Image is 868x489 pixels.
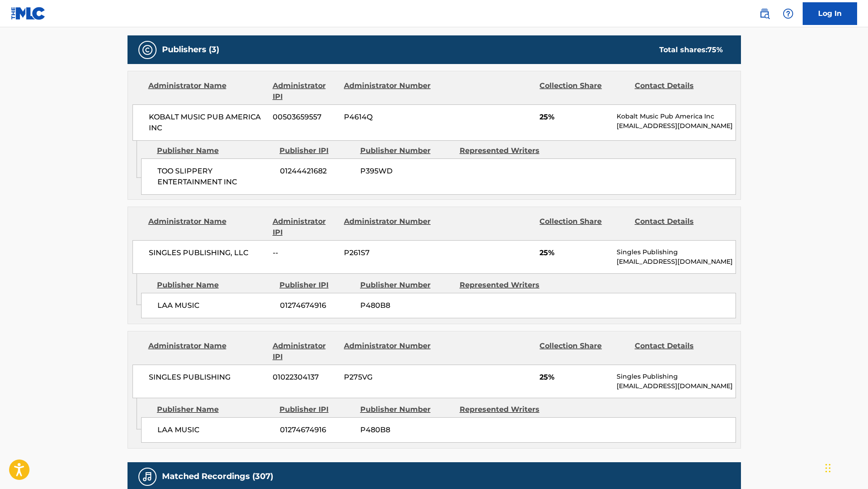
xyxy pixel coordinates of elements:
[149,372,266,383] span: SINGLES PUBLISHING
[635,80,723,102] div: Contact Details
[539,112,610,123] span: 25%
[460,404,552,415] div: Represented Writers
[360,166,453,177] span: P395WD
[344,341,432,362] div: Administrator Number
[460,145,552,156] div: Represented Writers
[360,300,453,311] span: P480B8
[344,247,432,258] span: P261S7
[707,45,723,54] span: 75 %
[148,216,266,238] div: Administrator Name
[149,112,266,133] span: KOBALT MUSIC PUB AMERICA INC
[344,80,432,102] div: Administrator Number
[142,44,153,55] img: Publishers
[280,166,353,177] span: 01244421682
[273,341,337,362] div: Administrator IPI
[148,341,266,362] div: Administrator Name
[617,257,735,267] p: [EMAIL_ADDRESS][DOMAIN_NAME]
[617,247,735,257] p: Singles Publishing
[460,280,552,291] div: Represented Writers
[280,404,353,415] div: Publisher IPI
[157,425,273,435] span: LAA MUSIC
[157,300,273,311] span: LAA MUSIC
[273,216,337,238] div: Administrator IPI
[539,341,628,362] div: Collection Share
[148,80,266,102] div: Administrator Name
[149,247,266,258] span: SINGLES PUBLISHING, LLC
[157,166,273,188] span: TOO SLIPPERY ENTERTAINMENT INC
[142,471,153,482] img: Matched Recordings
[280,300,353,311] span: 01274674916
[157,280,273,291] div: Publisher Name
[157,145,273,156] div: Publisher Name
[280,425,353,435] span: 01274674916
[635,341,723,362] div: Contact Details
[825,454,831,482] div: Drag
[823,445,868,489] iframe: Chat Widget
[344,216,432,238] div: Administrator Number
[617,121,735,131] p: [EMAIL_ADDRESS][DOMAIN_NAME]
[344,112,432,123] span: P4614Q
[759,8,770,19] img: search
[617,372,735,381] p: Singles Publishing
[162,471,273,482] h5: Matched Recordings (307)
[273,247,337,258] span: --
[360,404,453,415] div: Publisher Number
[280,145,353,156] div: Publisher IPI
[539,216,628,238] div: Collection Share
[162,44,219,55] h5: Publishers (3)
[280,280,353,291] div: Publisher IPI
[157,404,273,415] div: Publisher Name
[539,372,610,383] span: 25%
[539,80,628,102] div: Collection Share
[273,372,337,383] span: 01022304137
[273,112,337,123] span: 00503659557
[755,5,774,23] a: Public Search
[360,425,453,435] span: P480B8
[360,145,453,156] div: Publisher Number
[635,216,723,238] div: Contact Details
[803,2,857,25] a: Log In
[11,7,46,20] img: MLC Logo
[344,372,432,383] span: P275VG
[617,112,735,121] p: Kobalt Music Pub America Inc
[617,381,735,391] p: [EMAIL_ADDRESS][DOMAIN_NAME]
[779,5,797,23] div: Help
[659,44,723,55] div: Total shares:
[273,80,337,102] div: Administrator IPI
[360,280,453,291] div: Publisher Number
[783,8,794,19] img: help
[539,247,610,258] span: 25%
